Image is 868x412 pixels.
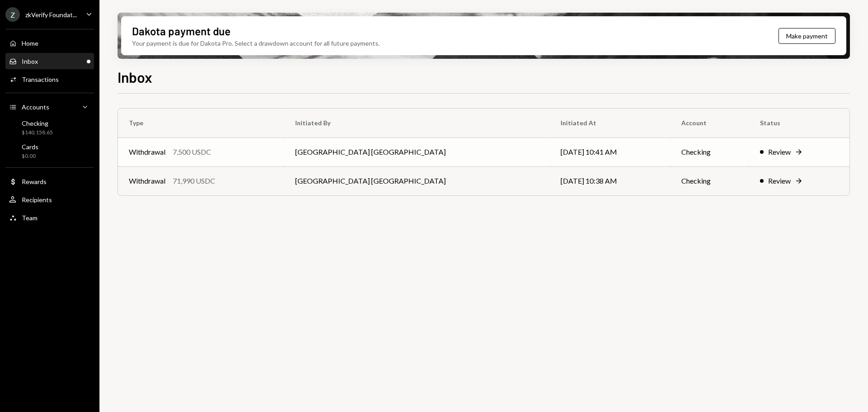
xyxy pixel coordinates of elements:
[22,143,38,151] div: Cards
[22,76,59,83] div: Transactions
[768,147,791,157] div: Review
[22,178,47,185] div: Rewards
[173,175,215,186] div: 71,990 USDC
[22,103,49,111] div: Accounts
[118,109,284,137] th: Type
[5,71,94,87] a: Transactions
[5,53,94,69] a: Inbox
[778,28,835,44] button: Make payment
[22,129,53,137] div: $140,158.65
[550,166,670,195] td: [DATE] 10:38 AM
[22,119,53,127] div: Checking
[5,117,94,138] a: Checking$140,158.65
[670,137,749,166] td: Checking
[5,35,94,51] a: Home
[118,68,152,86] h1: Inbox
[129,175,165,186] div: Withdrawal
[284,137,550,166] td: [GEOGRAPHIC_DATA] [GEOGRAPHIC_DATA]
[5,191,94,208] a: Recipients
[5,99,94,115] a: Accounts
[670,166,749,195] td: Checking
[132,24,231,38] div: Dakota payment due
[670,109,749,137] th: Account
[5,173,94,189] a: Rewards
[768,175,791,186] div: Review
[5,209,94,226] a: Team
[5,140,94,162] a: Cards$0.00
[22,152,38,160] div: $0.00
[284,166,550,195] td: [GEOGRAPHIC_DATA] [GEOGRAPHIC_DATA]
[284,109,550,137] th: Initiated By
[25,11,77,19] div: zkVerify Foundat...
[22,39,38,47] div: Home
[22,57,38,65] div: Inbox
[22,196,52,204] div: Recipients
[173,147,211,157] div: 7,500 USDC
[550,137,670,166] td: [DATE] 10:41 AM
[749,109,849,137] th: Status
[22,214,38,222] div: Team
[550,109,670,137] th: Initiated At
[132,38,380,48] div: Your payment is due for Dakota Pro. Select a drawdown account for all future payments.
[5,7,20,22] div: Z
[129,147,165,157] div: Withdrawal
